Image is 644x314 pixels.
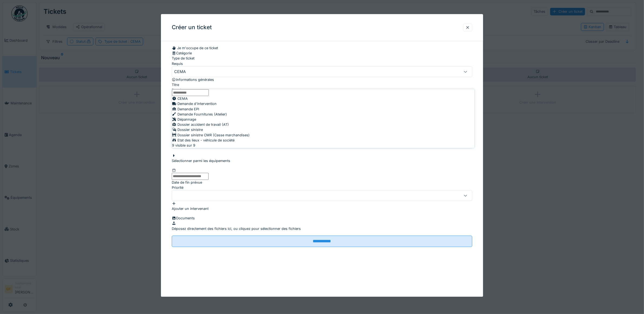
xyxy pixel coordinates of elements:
[172,137,474,143] div: Etat des lieux - véhicule de société
[172,24,212,31] h3: Créer un ticket
[172,180,202,185] label: Date de fin prévue
[172,127,474,132] div: Dossier sinistre
[172,51,472,56] div: Catégorie
[174,69,186,75] div: CEMA
[172,106,474,111] div: Demande EPI
[172,61,472,66] div: Requis
[172,45,218,51] div: Je m'occupe de ce ticket
[172,56,194,61] label: Type de ticket
[172,216,472,221] div: Documents
[172,117,474,122] div: Dépannage
[172,101,474,106] div: Demande d'intervention
[172,87,472,92] div: Requis
[172,122,474,127] div: Dossier accident de travail (AT)
[172,143,474,148] div: 9 visible sur 9
[172,153,230,163] div: Sélectionner parmi les équipements
[172,82,179,87] label: Titre
[172,112,474,117] div: Demande Fournitures (Atelier)
[172,77,472,82] div: Informations générales
[172,201,472,211] div: Ajouter un intervenant
[172,96,474,101] div: CEMA
[172,132,474,137] div: Dossier sinistre CMR (Casse marchandises)
[172,185,183,190] label: Priorité
[172,226,472,231] p: Déposez directement des fichiers ici, ou cliquez pour sélectionner des fichiers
